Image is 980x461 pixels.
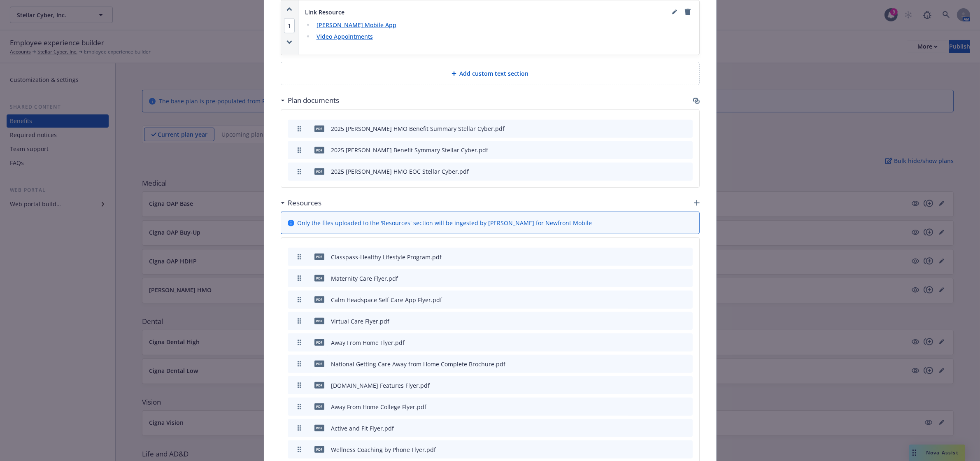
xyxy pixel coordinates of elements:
span: pdf [314,446,324,452]
div: 2025 [PERSON_NAME] HMO Benefit Summary Stellar Cyber.pdf [331,124,505,133]
a: editPencil [670,7,680,17]
button: archive file [683,167,689,176]
button: download file [656,381,662,390]
span: pdf [314,382,324,388]
button: download file [656,124,662,133]
span: pdf [314,254,324,260]
span: pdf [314,425,324,431]
button: download file [656,424,662,433]
div: Add custom text section [281,62,700,85]
div: Wellness Coaching by Phone Flyer.pdf [331,445,436,454]
button: preview file [669,296,676,304]
div: Maternity Care Flyer.pdf [331,274,398,283]
div: 2025 [PERSON_NAME] HMO EOC Stellar Cyber.pdf [331,167,469,176]
button: preview file [669,167,676,176]
button: preview file [669,338,676,347]
button: download file [656,167,662,176]
span: pdf [314,275,324,281]
span: pdf [314,126,324,132]
span: pdf [314,361,324,367]
div: Away From Home College Flyer.pdf [331,403,427,411]
button: download file [656,445,662,454]
button: archive file [683,146,689,154]
button: download file [656,317,662,326]
button: archive file [683,124,689,133]
div: Calm Headspace Self Care App Flyer.pdf [331,296,442,304]
div: Classpass-Healthy Lifestyle Program.pdf [331,253,442,261]
button: preview file [669,124,676,133]
button: archive file [683,403,689,411]
button: preview file [669,381,676,390]
div: Plan documents [281,95,340,106]
button: 1 [284,21,295,30]
button: preview file [669,146,676,154]
button: preview file [669,424,676,433]
span: pdf [314,339,324,345]
div: Virtual Care Flyer.pdf [331,317,390,326]
button: archive file [683,381,689,390]
span: pdf [314,168,324,175]
button: archive file [683,338,689,347]
div: Resources [281,198,322,208]
span: pdf [314,403,324,410]
span: pdf [314,318,324,324]
button: download file [656,338,662,347]
button: archive file [683,296,689,304]
button: download file [656,403,662,411]
h3: Resources [288,198,322,208]
a: [PERSON_NAME] Mobile App [317,21,396,29]
button: preview file [669,445,676,454]
a: remove [683,7,693,17]
span: pdf [314,296,324,303]
button: download file [656,296,662,304]
span: Link Resource [305,8,345,16]
div: Away From Home Flyer.pdf [331,338,405,347]
button: archive file [683,424,689,433]
button: preview file [669,360,676,368]
span: 1 [284,18,295,33]
button: preview file [669,317,676,326]
span: pdf [314,147,324,153]
button: archive file [683,360,689,368]
button: download file [656,253,662,261]
button: download file [656,274,662,283]
button: preview file [669,274,676,283]
button: archive file [683,274,689,283]
h3: Plan documents [288,95,340,106]
div: [DOMAIN_NAME] Features Flyer.pdf [331,381,430,390]
button: download file [656,360,662,368]
button: archive file [683,253,689,261]
button: download file [656,146,662,154]
div: 2025 [PERSON_NAME] Benefit Symmary Stellar Cyber.pdf [331,146,489,154]
span: Only the files uploaded to the 'Resources' section will be ingested by [PERSON_NAME] for Newfront... [298,219,592,227]
div: Active and Fit Flyer.pdf [331,424,394,433]
a: Video Appointments [317,33,373,40]
button: preview file [669,253,676,261]
div: National Getting Care Away from Home Complete Brochure.pdf [331,360,506,368]
button: preview file [669,403,676,411]
span: Add custom text section [460,69,529,78]
button: archive file [683,445,689,454]
button: archive file [683,317,689,326]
